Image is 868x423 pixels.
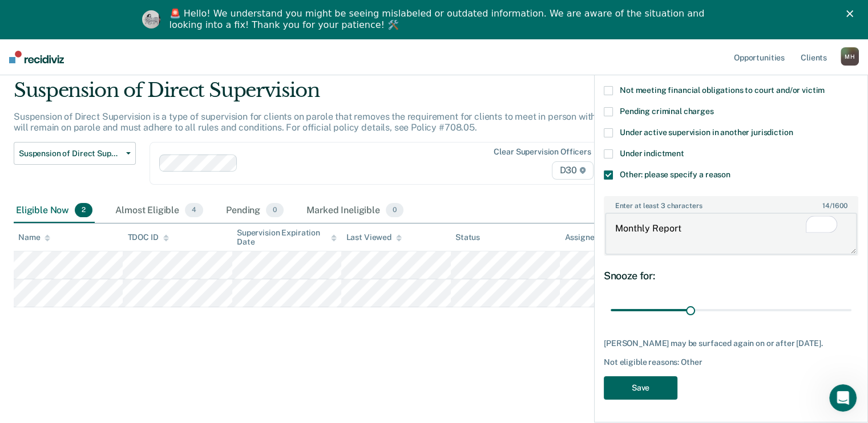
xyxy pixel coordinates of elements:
div: M H [841,47,859,66]
div: [PERSON_NAME] may be surfaced again on or after [DATE]. [604,339,858,348]
span: 0 [266,203,284,218]
div: TDOC ID [127,233,168,242]
p: Suspension of Direct Supervision is a type of supervision for clients on parole that removes the ... [14,111,663,133]
div: Supervision Expiration Date [237,228,337,247]
label: Enter at least 3 characters [605,197,857,210]
span: Suspension of Direct Supervision [19,149,122,158]
button: Save [604,376,677,400]
div: Assigned to [564,233,618,242]
span: Pending criminal charges [620,107,714,116]
span: Other: please specify a reason [620,170,730,179]
span: D30 [552,161,593,180]
div: Close [846,10,858,17]
span: / 1600 [822,202,847,210]
div: Suspension of Direct Supervision [14,79,665,111]
div: Status [455,233,480,242]
div: Almost Eligible [113,198,205,223]
iframe: Intercom live chat [829,384,857,412]
span: Under indictment [620,149,684,158]
span: 0 [386,203,403,218]
div: Pending [224,198,286,223]
img: Profile image for Kim [142,10,160,29]
span: 4 [185,203,203,218]
img: Recidiviz [9,51,64,63]
div: Name [18,233,50,242]
div: Not eligible reasons: Other [604,357,858,367]
div: Snooze for: [604,270,858,282]
a: Opportunities [732,39,787,75]
div: Eligible Now [14,198,95,223]
span: 2 [75,203,92,218]
div: 🚨 Hello! We understand you might be seeing mislabeled or outdated information. We are aware of th... [169,8,708,31]
div: Marked Ineligible [304,198,406,223]
span: Not meeting financial obligations to court and/or victim [620,86,825,95]
div: Clear supervision officers [494,147,591,157]
textarea: To enrich screen reader interactions, please activate Accessibility in Grammarly extension settings [605,213,857,255]
a: Clients [798,39,829,75]
span: 14 [822,202,830,210]
span: Under active supervision in another jurisdiction [620,128,793,137]
div: Last Viewed [346,233,401,242]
